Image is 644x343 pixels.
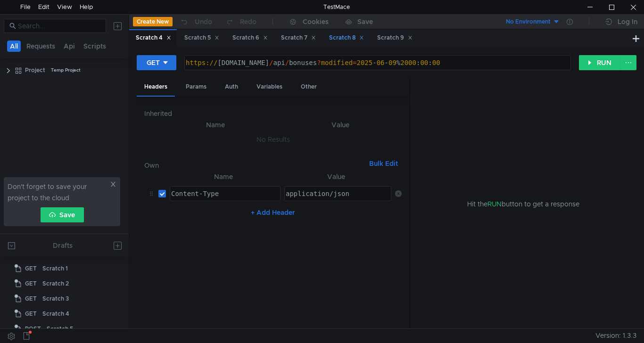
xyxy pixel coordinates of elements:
[42,292,69,306] div: Scratch 3
[25,277,37,291] span: GET
[7,41,21,52] button: All
[219,15,263,29] button: Redo
[25,322,41,336] span: POST
[506,17,551,26] div: No Environment
[42,261,68,276] div: Scratch 1
[365,158,402,169] button: Bulk Edit
[232,33,268,43] div: Scratch 6
[42,307,69,321] div: Scratch 4
[41,207,84,222] button: Save
[24,41,58,52] button: Requests
[18,21,100,31] input: Search...
[184,33,219,43] div: Scratch 5
[147,57,160,68] div: GET
[293,78,324,96] div: Other
[137,55,176,70] button: GET
[25,63,45,77] div: Project
[133,17,173,26] button: Create New
[144,160,365,171] h6: Own
[357,18,373,25] div: Save
[178,78,214,96] div: Params
[579,55,621,70] button: RUN
[25,292,37,306] span: GET
[25,261,37,276] span: GET
[281,33,316,43] div: Scratch 7
[47,322,73,336] div: Scratch 5
[137,78,175,97] div: Headers
[256,135,290,144] nz-embed-empty: No Results
[487,200,502,208] span: RUN
[247,207,299,218] button: + Add Header
[53,240,73,251] div: Drafts
[595,329,636,343] span: Version: 1.3.3
[217,78,246,96] div: Auth
[249,78,290,96] div: Variables
[240,16,256,27] div: Redo
[303,16,329,27] div: Cookies
[51,63,81,77] div: Temp Project
[166,171,281,182] th: Name
[61,41,78,52] button: Api
[42,277,69,291] div: Scratch 2
[25,307,37,321] span: GET
[81,41,109,52] button: Scripts
[377,33,413,43] div: Scratch 9
[281,171,391,182] th: Value
[173,15,219,29] button: Undo
[495,14,560,29] button: No Environment
[152,119,279,131] th: Name
[136,33,171,43] div: Scratch 4
[144,108,402,119] h6: Inherited
[329,33,364,43] div: Scratch 8
[8,181,108,204] span: Don't forget to save your project to the cloud
[618,16,637,27] div: Log In
[279,119,402,131] th: Value
[195,16,212,27] div: Undo
[467,199,579,209] span: Hit the button to get a response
